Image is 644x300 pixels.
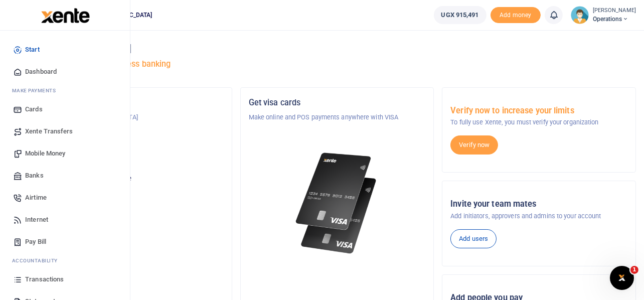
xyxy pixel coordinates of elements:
[25,45,40,55] span: Start
[8,209,122,231] a: Internet
[8,61,122,83] a: Dashboard
[8,98,122,120] a: Cards
[47,112,224,122] p: NURTURE [GEOGRAPHIC_DATA]
[8,253,122,268] li: Ac
[630,266,638,274] span: 1
[17,87,56,94] span: ake Payments
[25,274,64,284] span: Transactions
[610,266,634,290] iframe: Intercom live chat
[450,199,627,209] h5: Invite your team mates
[38,43,636,54] h4: Hello [PERSON_NAME]
[47,98,224,108] h5: Organization
[25,193,47,203] span: Airtime
[25,215,48,225] span: Internet
[249,112,426,122] p: Make online and POS payments anywhere with VISA
[38,59,636,69] h5: Welcome to better business banking
[47,186,224,196] h5: UGX 915,491
[25,104,43,114] span: Cards
[450,117,627,127] p: To fully use Xente, you must verify your organization
[25,67,57,77] span: Dashboard
[441,10,479,20] span: UGX 915,491
[25,171,44,181] span: Banks
[571,6,589,24] img: profile-user
[20,257,58,264] span: countability
[41,8,90,23] img: logo-large
[8,268,122,290] a: Transactions
[491,7,541,24] li: Toup your wallet
[293,146,381,260] img: xente-_physical_cards.png
[8,231,122,253] a: Pay Bill
[25,148,65,159] span: Mobile Money
[47,174,224,184] p: Your current account balance
[491,7,541,24] span: Add money
[25,237,46,247] span: Pay Bill
[8,165,122,187] a: Banks
[8,39,122,61] a: Start
[450,106,627,116] h5: Verify now to increase your limits
[491,11,541,18] a: Add money
[8,142,122,165] a: Mobile Money
[25,126,73,136] span: Xente Transfers
[434,6,487,24] a: UGX 915,491
[450,211,627,221] p: Add initiators, approvers and admins to your account
[430,6,491,24] li: Wallet ballance
[571,6,636,24] a: profile-user [PERSON_NAME] Operations
[8,187,122,209] a: Airtime
[249,98,426,108] h5: Get visa cards
[450,135,498,155] a: Verify now
[47,152,224,162] p: Operations
[593,15,636,24] span: Operations
[593,7,636,15] small: [PERSON_NAME]
[8,120,122,142] a: Xente Transfers
[40,11,90,19] a: logo-small logo-large logo-large
[8,83,122,98] li: M
[450,229,497,248] a: Add users
[47,136,224,146] h5: Account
